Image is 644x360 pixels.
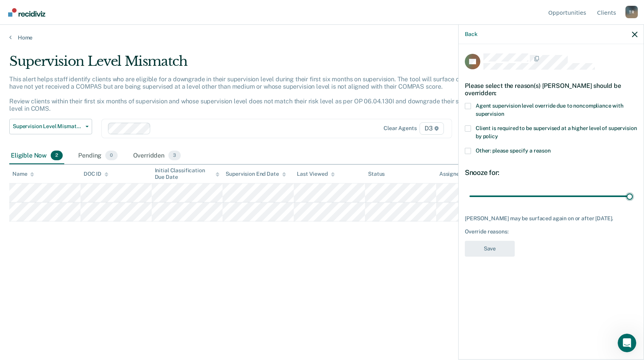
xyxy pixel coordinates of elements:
[384,125,416,132] div: Clear agents
[155,167,220,180] div: Initial Classification Due Date
[625,6,638,18] button: Profile dropdown button
[439,171,476,177] div: Assigned to
[84,171,108,177] div: DOC ID
[476,147,551,154] span: Other: please specify a reason
[465,241,515,257] button: Save
[476,103,623,117] span: Agent supervision level override due to noncompliance with supervision
[465,76,637,103] div: Please select the reason(s) [PERSON_NAME] should be overridden:
[465,228,637,235] div: Override reasons:
[9,53,492,75] div: Supervision Level Mismatch
[465,31,477,38] button: Back
[8,8,45,17] img: Recidiviz
[465,215,637,222] div: [PERSON_NAME] may be surfaced again on or after [DATE].
[297,171,334,177] div: Last Viewed
[77,147,119,165] div: Pending
[368,171,385,177] div: Status
[13,123,82,130] span: Supervision Level Mismatch
[618,334,636,352] iframe: Intercom live chat
[168,151,181,161] span: 3
[625,6,638,18] div: T R
[132,147,183,165] div: Overridden
[9,147,64,165] div: Eligible Now
[51,151,63,161] span: 2
[226,171,286,177] div: Supervision End Date
[9,34,635,41] a: Home
[420,122,444,135] span: D3
[12,171,34,177] div: Name
[9,75,488,113] p: This alert helps staff identify clients who are eligible for a downgrade in their supervision lev...
[476,125,637,139] span: Client is required to be supervised at a higher level of supervision by policy
[105,151,117,161] span: 0
[465,168,637,177] div: Snooze for:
